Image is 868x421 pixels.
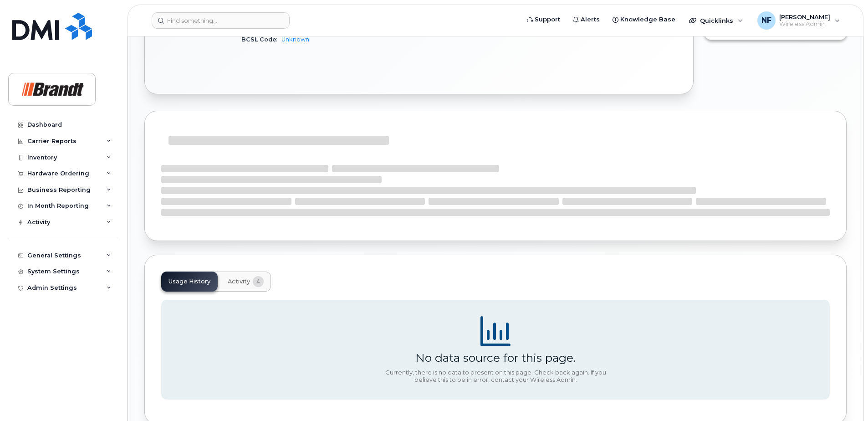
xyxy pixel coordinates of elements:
[415,351,576,365] div: No data source for this page.
[253,276,264,287] span: 4
[683,11,749,30] div: Quicklinks
[241,36,281,43] span: BCSL Code
[779,13,830,21] span: [PERSON_NAME]
[606,10,682,29] a: Knowledge Base
[281,36,309,43] a: Unknown
[228,278,250,285] span: Activity
[567,10,606,29] a: Alerts
[620,15,675,24] span: Knowledge Base
[581,15,600,24] span: Alerts
[152,12,290,29] input: Find something...
[521,10,567,29] a: Support
[751,11,846,30] div: Noah Fouillard
[761,15,771,26] span: NF
[535,15,560,24] span: Support
[700,17,733,24] span: Quicklinks
[779,21,830,28] span: Wireless Admin
[382,369,609,383] div: Currently, there is no data to present on this page. Check back again. If you believe this to be ...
